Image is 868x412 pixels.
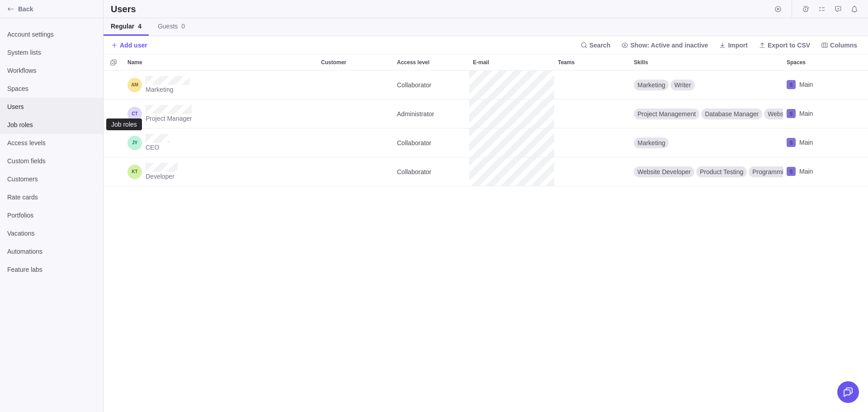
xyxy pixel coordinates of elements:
[816,7,828,14] a: My assignments
[393,99,469,128] div: Access level
[7,211,96,220] span: Portfolios
[554,54,630,70] div: Teams
[124,99,317,128] div: Name
[393,99,469,128] div: Administrator
[7,120,96,129] span: Job roles
[816,3,828,15] span: My assignments
[558,58,575,67] span: Teams
[637,109,696,118] span: Project Management
[110,121,138,128] div: Job roles
[832,3,844,15] span: Approval requests
[393,128,469,157] div: Access level
[554,128,630,157] div: Teams
[830,41,857,50] span: Columns
[111,3,138,15] h2: Users
[469,71,554,99] div: E-mail
[104,18,149,36] a: Regular4
[317,71,393,99] div: Customer
[107,56,120,69] span: Selection mode
[630,71,783,99] div: Marketing, Writer
[7,102,96,111] span: Users
[783,99,859,128] div: Main
[7,229,96,238] span: Vacations
[124,157,317,186] div: Name
[397,109,434,118] span: Administrator
[783,71,859,99] div: Spaces
[7,48,96,57] span: System lists
[469,99,554,128] div: E-mail
[469,128,554,157] div: E-mail
[799,80,813,89] span: Main
[393,157,469,186] div: Collaborator
[630,99,783,128] div: Project Management, Database Manager, Website Developer, Product Testing
[700,167,743,176] span: Product Testing
[554,157,630,186] div: Teams
[7,30,96,39] span: Account settings
[634,58,648,67] span: Skills
[783,99,859,128] div: Spaces
[127,58,142,67] span: Name
[7,84,96,93] span: Spaces
[630,128,783,157] div: Skills
[111,22,142,31] span: Regular
[768,109,821,118] span: Website Developer
[799,7,812,14] a: Time logs
[7,138,96,147] span: Access levels
[772,3,784,15] span: Start timer
[397,58,429,67] span: Access level
[783,157,859,186] div: Spaces
[630,41,708,50] span: Show: Active and inactive
[768,41,810,50] span: Export to CSV
[799,167,813,176] span: Main
[393,71,469,99] div: Collaborator
[151,18,192,36] a: Guests0
[848,7,861,14] a: Notifications
[799,138,813,147] span: Main
[104,71,868,412] div: grid
[799,109,813,118] span: Main
[577,39,614,52] span: Search
[630,128,783,157] div: Marketing
[848,3,861,15] span: Notifications
[783,71,859,99] div: Main
[393,54,469,70] div: Access level
[181,23,185,30] span: 0
[590,41,611,50] span: Search
[7,66,96,75] span: Workflows
[469,54,554,70] div: E-mail
[146,143,170,152] span: CEO
[755,39,814,52] span: Export to CSV
[146,114,192,123] span: Project Manager
[158,22,185,31] span: Guests
[618,39,712,52] span: Show: Active and inactive
[752,167,790,176] span: Programming
[630,99,783,128] div: Skills
[397,167,431,176] span: Collaborator
[7,156,96,166] span: Custom fields
[473,58,489,67] span: E-mail
[630,71,783,99] div: Skills
[637,81,665,90] span: Marketing
[18,5,99,14] span: Back
[630,157,783,186] div: Website Developer, Product Testing, Programming
[7,265,96,274] span: Feature labs
[397,81,431,90] span: Collaborator
[832,7,844,14] a: Approval requests
[637,138,665,147] span: Marketing
[317,54,393,70] div: Customer
[630,54,783,70] div: Skills
[783,157,859,186] div: Main
[783,128,859,157] div: Spaces
[321,58,346,67] span: Customer
[317,157,393,186] div: Customer
[469,157,554,186] div: E-mail
[317,128,393,157] div: Customer
[554,99,630,128] div: Teams
[817,39,861,52] span: Columns
[146,85,189,94] span: Marketing
[7,193,96,202] span: Rate cards
[111,39,147,52] span: Add user
[393,128,469,157] div: Collaborator
[138,23,142,30] span: 4
[146,172,178,181] span: Developer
